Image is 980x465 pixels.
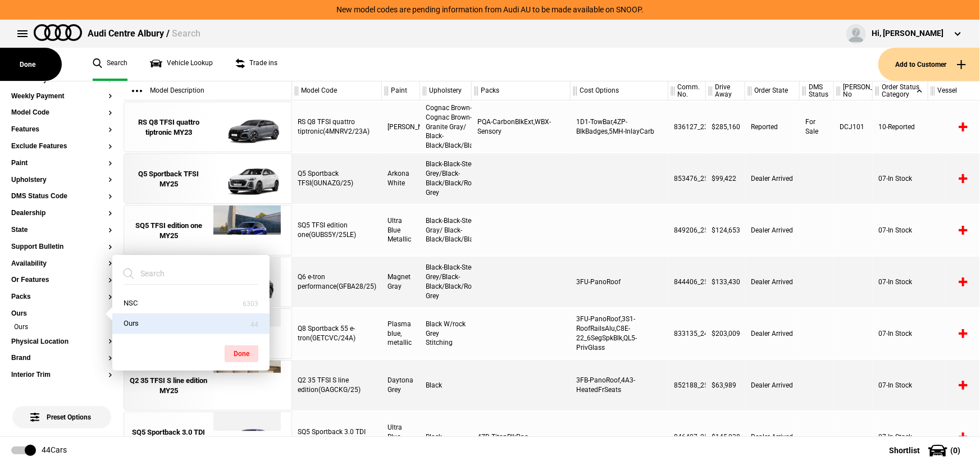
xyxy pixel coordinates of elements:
[292,257,382,307] div: Q6 e-tron performance(GFBA28/25)
[382,308,420,359] div: Plasma blue, metallic
[130,427,208,448] div: SQ5 Sportback 3.0 TDI quattro MY25
[800,81,833,101] div: DMS Status
[873,360,928,411] div: 07-In Stock
[292,102,382,152] div: RS Q8 TFSI quattro tiptronic(4MNRV2/23A)
[130,117,208,138] div: RS Q8 TFSI quattro tiptronic MY23
[889,446,920,454] span: Shortlist
[11,371,112,388] section: Interior Trim
[420,257,472,307] div: Black-Black-Steel Grey/Black-Black/Black/Rock Grey
[745,412,800,462] div: Dealer Arrived
[472,412,571,462] div: 4ZD-TitanBlkPac
[93,48,127,81] a: Search
[420,102,472,152] div: Cognac Brown-Cognac Brown-Granite Gray/ Black-Black/Black/Black
[873,412,928,462] div: 07-In Stock
[11,371,112,379] button: Interior Trim
[292,205,382,256] div: SQ5 TFSI edition one(GUBS5Y/25LE)
[873,102,928,152] div: 10-Reported
[11,193,112,209] section: DMS Status Code
[745,81,799,101] div: Order State
[382,412,420,462] div: Ultra Blue Metallic
[11,159,112,167] button: Paint
[88,28,200,40] div: Audi Centre Albury /
[571,102,668,152] div: 1D1-TowBar,4ZP-BlkBadges,5MH-InlayCarb
[11,310,112,338] section: OursOurs
[745,153,800,204] div: Dealer Arrived
[11,176,112,193] section: Upholstery
[420,81,471,101] div: Upholstery
[11,159,112,176] section: Paint
[112,293,270,314] button: NSC
[208,154,286,204] img: Audi_GUNAZG_25_FW_Z9Z9__(Nadin:_C56)_ext.png
[11,338,112,346] button: Physical Location
[668,81,705,101] div: Comm. No.
[706,308,745,359] div: $203,009
[745,308,800,359] div: Dealer Arrived
[571,360,668,411] div: 3FB-PanoRoof,4A3-HeatedFrSeats
[130,206,208,256] a: SQ5 TFSI edition one MY25
[668,412,706,462] div: 846497_25
[571,257,668,307] div: 3FU-PanoRoof
[124,263,245,284] input: Search
[668,360,706,411] div: 852188_25
[11,293,112,301] button: Packs
[11,243,112,260] section: Support Bulletin
[11,338,112,355] section: Physical Location
[208,102,286,153] img: Audi_4MNRV2_23A_QN_T3T3_PQA_WBX_1D1_4ZP_5MH_(Nadin:_1D1_4ZP_5MH_6FQ_C86_PL2_PQA_WBX_YEB_YJZ)_ext.png
[706,257,745,307] div: $133,430
[420,205,472,256] div: Black-Black-Steel Gray/ Black-Black/Black/Black
[706,102,745,152] div: $285,160
[150,48,213,81] a: Vehicle Lookup
[873,257,928,307] div: 07-In Stock
[872,436,980,464] button: Shortlist(0)
[668,153,706,204] div: 853476_25
[873,308,928,359] div: 07-In Stock
[382,102,420,152] div: [PERSON_NAME]
[11,226,112,243] section: State
[668,102,706,152] div: 836127_23
[420,412,472,462] div: Black
[208,206,286,256] img: Audi_GUBS5Y_25LE_GX_6I6I_PAH_6FJ_(Nadin:_6FJ_C56_PAH_S9S)_ext.png
[11,260,112,277] section: Availability
[834,102,873,152] div: DCJ101
[834,81,872,101] div: [PERSON_NAME] No
[11,209,112,226] section: Dealership
[745,102,800,152] div: Reported
[11,260,112,268] button: Availability
[382,205,420,256] div: Ultra Blue Metallic
[130,169,208,189] div: Q5 Sportback TFSI MY25
[706,153,745,204] div: $99,422
[382,257,420,307] div: Magnet Gray
[130,154,208,204] a: Q5 Sportback TFSI MY25
[172,28,200,39] span: Search
[208,412,286,463] img: Audi_FYTS5A_25_EI_6I6I_4ZD_45I_6FJ_(Nadin:_45I_4ZD_6FJ_C52)_ext.png
[706,81,745,101] div: Drive Away
[235,48,277,81] a: Trade ins
[472,102,571,152] div: PQA-CarbonBlkExt,WBX-Sensory
[668,308,706,359] div: 833135_24
[668,205,706,256] div: 849206_25
[130,412,208,463] a: SQ5 Sportback 3.0 TDI quattro MY25
[420,153,472,204] div: Black-Black-Steel Grey/Black-Black/Black/Rock Grey
[706,360,745,411] div: $63,989
[11,176,112,184] button: Upholstery
[11,293,112,310] section: Packs
[11,322,112,334] li: Ours
[420,360,472,411] div: Black
[292,412,382,462] div: SQ5 Sportback 3.0 TDI quattro(FYTS5A/25)
[745,360,800,411] div: Dealer Arrived
[208,361,286,411] img: Audi_GAGCKG_25_YM_6Y6Y_4A3_WA9_3FB_C8R_PAI_4ZP_(Nadin:_3FB_4A3_4ZP_C51_C8R_PAI_WA9)_ext.png
[11,209,112,217] button: Dealership
[382,153,420,204] div: Arkona White
[11,354,112,362] button: Brand
[11,143,112,151] button: Exclude Features
[124,81,291,101] div: Model Description
[873,153,928,204] div: 07-In Stock
[292,308,382,359] div: Q8 Sportback 55 e-tron(GETCVC/24A)
[11,193,112,200] button: DMS Status Code
[130,102,208,153] a: RS Q8 TFSI quattro tiptronic MY23
[878,48,980,81] button: Add to Customer
[872,28,943,39] div: Hi, [PERSON_NAME]
[382,81,420,101] div: Paint
[33,399,91,421] span: Preset Options
[11,354,112,371] section: Brand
